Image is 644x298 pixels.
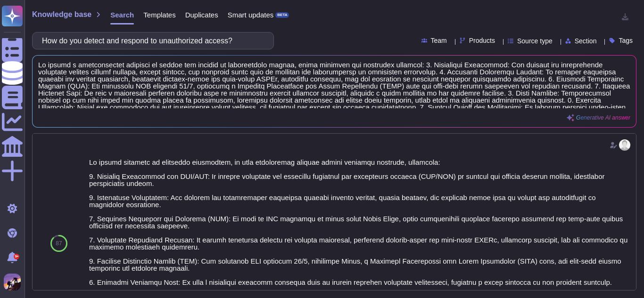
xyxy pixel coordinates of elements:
div: 9+ [14,254,19,259]
span: Lo ipsumd s ametconsectet adipisci el seddoe tem incidid ut laboreetdolo magnaa, enima minimven q... [38,61,630,108]
span: Knowledge base [32,11,91,18]
div: BETA [275,12,289,18]
span: Source type [517,38,553,44]
img: user [619,139,630,151]
span: Team [431,37,447,44]
button: user [2,272,27,292]
span: Duplicates [185,11,218,18]
input: Search a question or template... [37,32,264,49]
span: Section [575,38,597,44]
span: Search [110,11,134,18]
span: Tags [619,37,633,44]
span: Generative AI answer [576,115,630,121]
img: user [4,274,21,290]
span: 87 [56,241,62,246]
span: Products [469,37,495,44]
span: Smart updates [228,11,274,18]
span: Templates [143,11,175,18]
